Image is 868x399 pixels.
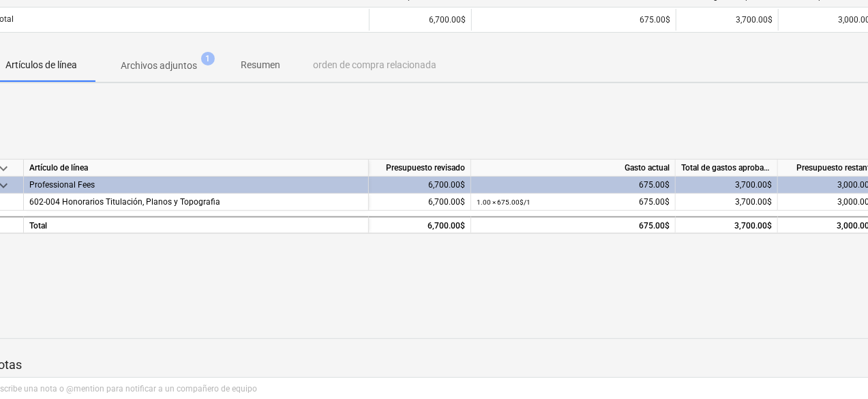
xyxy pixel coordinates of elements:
[477,194,670,211] div: 675.00$
[369,177,471,194] div: 6,700.00$
[369,194,471,211] div: 6,700.00$
[369,9,471,31] div: 6,700.00$
[477,198,530,206] small: 1.00 × 675.00$ / 1
[477,177,670,194] div: 675.00$
[676,9,778,31] div: 3,700.00$
[29,197,220,207] span: 602-004 Honorarios Titulación, Planos y Topografia
[24,160,369,177] div: Artículo de línea
[735,197,772,207] span: 3,700.00$
[477,218,670,235] div: 675.00$
[369,160,471,177] div: Presupuesto revisado
[24,216,369,233] div: Total
[477,15,670,25] div: 675.00$
[676,177,778,194] div: 3,700.00$
[29,177,363,193] div: Professional Fees
[471,160,676,177] div: Gasto actual
[121,59,197,73] p: Archivos adjuntos
[5,58,77,72] p: Artículos de línea
[241,58,280,72] p: Resumen
[676,216,778,233] div: 3,700.00$
[201,52,215,65] span: 1
[369,216,471,233] div: 6,700.00$
[676,160,778,177] div: Total de gastos aprobados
